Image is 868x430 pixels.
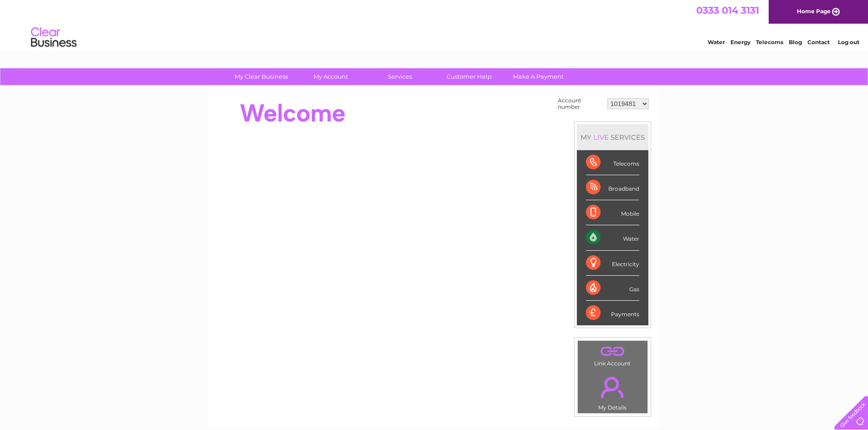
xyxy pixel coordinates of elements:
[730,39,750,46] a: Energy
[586,175,639,200] div: Broadband
[580,371,645,403] a: .
[31,24,77,51] img: logo.png
[586,301,639,325] div: Payments
[807,39,830,46] a: Contact
[586,150,639,175] div: Telecoms
[577,369,648,414] td: My Details
[696,5,759,16] a: 0333 014 3131
[293,68,368,85] a: My Account
[586,225,639,250] div: Water
[591,133,611,142] div: LIVE
[756,39,783,46] a: Telecoms
[224,68,299,85] a: My Clear Business
[501,68,576,85] a: Make A Payment
[580,343,645,359] a: .
[789,39,802,46] a: Blog
[708,39,725,46] a: Water
[577,340,648,369] td: Link Account
[838,39,859,46] a: Log out
[586,276,639,301] div: Gas
[586,200,639,225] div: Mobile
[586,251,639,276] div: Electricity
[555,95,605,112] td: Account number
[431,68,507,85] a: Customer Help
[362,68,437,85] a: Services
[577,124,648,150] div: MY SERVICES
[219,5,650,44] div: Clear Business is a trading name of Verastar Limited (registered in [GEOGRAPHIC_DATA] No. 3667643...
